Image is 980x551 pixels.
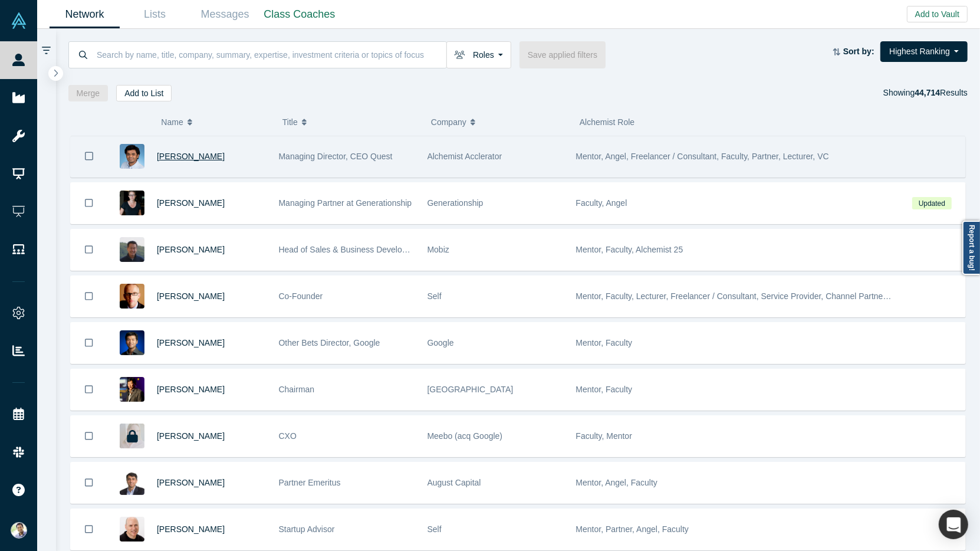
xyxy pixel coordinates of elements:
[431,110,567,135] button: Company
[576,478,658,487] span: Mentor, Angel, Faculty
[157,291,225,301] a: [PERSON_NAME]
[576,524,689,534] span: Mentor, Partner, Angel, Faculty
[883,85,968,101] div: Showing
[915,88,940,97] strong: 44,714
[431,110,466,135] span: Company
[120,470,144,495] img: Vivek Mehra's Profile Image
[576,291,963,301] span: Mentor, Faculty, Lecturer, Freelancer / Consultant, Service Provider, Channel Partner, Corporate ...
[116,85,172,101] button: Add to List
[576,152,829,161] span: Mentor, Angel, Freelancer / Consultant, Faculty, Partner, Lecturer, VC
[427,431,503,441] span: Meebo (acq Google)
[50,1,120,28] a: Network
[71,323,107,363] button: Bookmark
[120,517,144,542] img: Adam Frankl's Profile Image
[157,385,225,394] a: [PERSON_NAME]
[279,152,393,161] span: Managing Director, CEO Quest
[446,41,511,68] button: Roles
[279,338,380,347] span: Other Bets Director, Google
[71,276,107,317] button: Bookmark
[427,291,442,301] span: Self
[279,198,412,208] span: Managing Partner at Generationship
[427,198,484,208] span: Generationship
[71,416,107,457] button: Bookmark
[157,245,225,254] a: [PERSON_NAME]
[120,330,144,355] img: Steven Kan's Profile Image
[962,221,980,275] a: Report a bug!
[279,478,341,487] span: Partner Emeritus
[427,152,502,161] span: Alchemist Acclerator
[279,385,315,394] span: Chairman
[576,338,633,347] span: Mentor, Faculty
[576,245,683,254] span: Mentor, Faculty, Alchemist 25
[157,431,225,441] a: [PERSON_NAME]
[915,88,968,97] span: Results
[71,369,107,410] button: Bookmark
[161,110,270,135] button: Name
[519,41,606,68] button: Save applied filters
[71,229,107,270] button: Bookmark
[157,338,225,347] a: [PERSON_NAME]
[279,524,335,534] span: Startup Advisor
[120,144,144,169] img: Gnani Palanikumar's Profile Image
[71,463,107,503] button: Bookmark
[120,237,144,262] img: Michael Chang's Profile Image
[11,522,27,539] img: Ravi Belani's Account
[71,509,107,550] button: Bookmark
[157,152,225,161] a: [PERSON_NAME]
[96,41,446,68] input: Search by name, title, company, summary, expertise, investment criteria or topics of focus
[260,1,339,28] a: Class Coaches
[68,85,108,101] button: Merge
[11,12,27,29] img: Alchemist Vault Logo
[120,1,190,28] a: Lists
[71,136,107,177] button: Bookmark
[427,524,442,534] span: Self
[71,183,107,224] button: Bookmark
[576,431,632,441] span: Faculty, Mentor
[279,245,458,254] span: Head of Sales & Business Development (interim)
[907,6,968,22] button: Add to Vault
[282,110,419,135] button: Title
[120,284,144,309] img: Robert Winder's Profile Image
[880,41,968,62] button: Highest Ranking
[190,1,260,28] a: Messages
[279,291,323,301] span: Co-Founder
[120,191,144,215] img: Rachel Chalmers's Profile Image
[427,245,449,254] span: Mobiz
[157,524,225,534] a: [PERSON_NAME]
[161,110,183,135] span: Name
[120,377,144,402] img: Timothy Chou's Profile Image
[576,198,627,208] span: Faculty, Angel
[427,385,514,394] span: [GEOGRAPHIC_DATA]
[580,117,634,127] span: Alchemist Role
[576,385,633,394] span: Mentor, Faculty
[157,198,225,208] a: [PERSON_NAME]
[282,110,298,135] span: Title
[279,431,297,441] span: CXO
[843,47,874,56] strong: Sort by:
[157,478,225,487] a: [PERSON_NAME]
[912,197,951,209] span: Updated
[427,478,481,487] span: August Capital
[427,338,454,347] span: Google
